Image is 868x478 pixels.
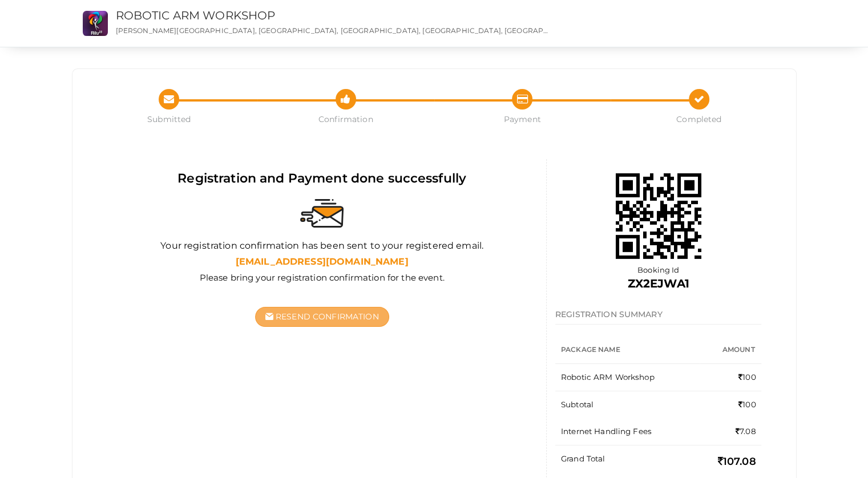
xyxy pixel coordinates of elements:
[434,114,611,125] span: Payment
[700,418,762,445] td: 7.08
[555,391,700,419] td: Subtotal
[200,272,445,283] label: Please bring your registration confirmation for the event.
[555,309,663,319] span: REGISTRATION SUMMARY
[107,169,538,187] div: Registration and Payment done successfully
[628,277,689,290] b: ZX2EJWA1
[555,418,700,445] td: Internet Handling Fees
[276,311,379,322] span: Resend Confirmation
[116,26,550,35] p: [PERSON_NAME][GEOGRAPHIC_DATA], [GEOGRAPHIC_DATA], [GEOGRAPHIC_DATA], [GEOGRAPHIC_DATA], [GEOGRAP...
[611,114,788,125] span: Completed
[555,336,700,364] th: Package Name
[555,364,700,391] td: Robotic ARM Workshop
[700,445,762,478] td: 107.08
[700,336,762,364] th: Amount
[637,265,679,274] span: Booking Id
[236,256,409,267] b: [EMAIL_ADDRESS][DOMAIN_NAME]
[160,240,483,253] label: Your registration confirmation has been sent to your registered email.
[81,114,258,125] span: Submitted
[255,307,389,327] button: Resend Confirmation
[83,11,108,36] img: E7QGJRPK_small.png
[738,372,756,382] span: 100
[257,114,434,125] span: Confirmation
[116,9,276,22] a: ROBOTIC ARM WORKSHOP
[601,159,716,273] img: 68ea6c1046e0fb000176bce9
[555,445,700,478] td: Grand Total
[300,199,344,228] img: sent-email.svg
[700,391,762,419] td: 100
